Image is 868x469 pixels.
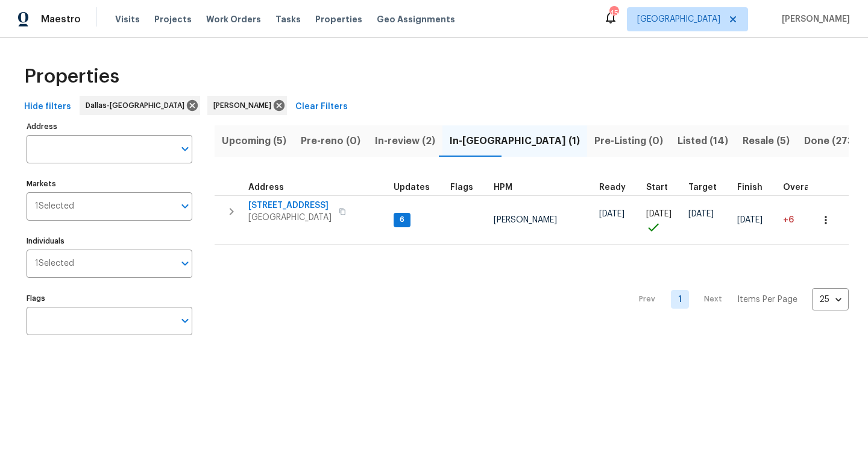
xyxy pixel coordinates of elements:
span: Done (273) [804,133,857,150]
span: [DATE] [737,216,763,224]
button: Hide filters [19,96,76,118]
span: In-review (2) [375,133,435,150]
span: [DATE] [646,210,671,218]
label: Individuals [27,238,192,245]
button: Open [177,312,193,329]
a: Goto page 1 [671,290,689,309]
button: Open [177,140,193,157]
span: [PERSON_NAME] [494,216,557,224]
span: [PERSON_NAME] [777,13,850,25]
div: 45 [609,7,618,19]
button: Open [177,198,193,215]
span: Overall [783,183,814,192]
label: Address [27,123,192,130]
span: Listed (14) [678,133,728,150]
button: Clear Filters [291,96,353,118]
span: Work Orders [206,13,261,25]
span: Hide filters [24,99,71,115]
span: Finish [737,183,763,192]
span: [STREET_ADDRESS] [248,200,332,212]
span: 1 Selected [35,201,74,212]
span: [PERSON_NAME] [213,99,276,112]
span: [DATE] [688,210,714,218]
span: In-[GEOGRAPHIC_DATA] (1) [450,133,580,150]
span: HPM [494,183,512,192]
span: Projects [154,13,192,25]
div: 25 [812,284,849,315]
span: Maestro [41,13,81,25]
span: Flags [450,183,473,192]
div: [PERSON_NAME] [207,96,287,115]
span: Properties [315,13,362,25]
span: Upcoming (5) [222,133,286,150]
span: Tasks [275,15,301,24]
span: Visits [115,13,140,25]
nav: Pagination Navigation [627,252,849,347]
div: Dallas-[GEOGRAPHIC_DATA] [80,96,200,115]
span: Dallas-[GEOGRAPHIC_DATA] [86,99,189,112]
td: Project started on time [641,195,684,245]
span: Geo Assignments [377,13,455,25]
div: Days past target finish date [783,183,825,192]
span: Updates [394,183,430,192]
span: Resale (5) [743,133,790,150]
span: Pre-Listing (0) [594,133,663,150]
span: Address [248,183,284,192]
span: 1 Selected [35,259,74,269]
div: Earliest renovation start date (first business day after COE or Checkout) [599,183,637,192]
span: [GEOGRAPHIC_DATA] [637,13,720,25]
td: 6 day(s) past target finish date [778,195,830,245]
span: Ready [599,183,626,192]
p: Items Per Page [737,294,797,306]
span: Pre-reno (0) [301,133,360,150]
div: Projected renovation finish date [737,183,773,192]
button: Open [177,255,193,272]
span: [DATE] [599,210,624,218]
label: Flags [27,295,192,302]
span: [GEOGRAPHIC_DATA] [248,212,332,224]
label: Markets [27,180,192,187]
span: +6 [783,216,794,224]
span: Target [688,183,717,192]
span: Clear Filters [295,99,348,115]
span: Properties [24,71,119,83]
div: Actual renovation start date [646,183,679,192]
span: Start [646,183,668,192]
div: Target renovation project end date [688,183,728,192]
span: 6 [395,215,409,225]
